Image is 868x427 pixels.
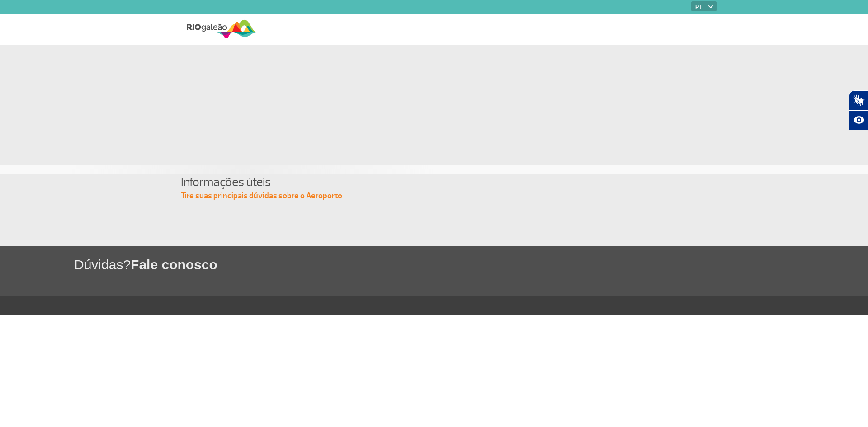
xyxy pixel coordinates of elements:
[131,257,217,272] span: Fale conosco
[181,191,687,202] p: Tire suas principais dúvidas sobre o Aeroporto
[849,90,868,130] div: Plugin de acessibilidade da Hand Talk.
[849,90,868,110] button: Abrir tradutor de língua de sinais.
[74,255,868,274] h1: Dúvidas?
[181,174,687,191] h4: Informações úteis
[849,110,868,130] button: Abrir recursos assistivos.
